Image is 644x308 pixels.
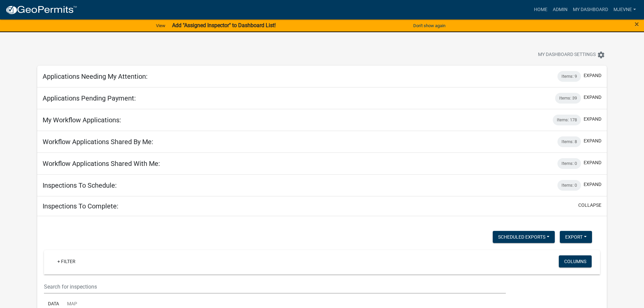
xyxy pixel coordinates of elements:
[584,137,601,144] button: expand
[493,231,555,243] button: Scheduled Exports
[611,3,639,16] a: MJevne
[43,181,117,189] h5: Inspections To Schedule:
[43,116,121,124] h5: My Workflow Applications:
[559,255,592,267] button: Columns
[635,19,639,29] span: ×
[153,20,168,31] a: View
[43,72,148,80] h5: Applications Needing My Attention:
[52,255,81,267] a: + Filter
[43,138,153,146] h5: Workflow Applications Shared By Me:
[553,115,581,125] div: Items: 178
[557,136,581,147] div: Items: 8
[635,20,639,28] button: Close
[44,280,506,294] input: Search for inspections
[538,51,596,59] span: My Dashboard Settings
[43,202,118,210] h5: Inspections To Complete:
[555,93,581,104] div: Items: 39
[570,3,611,16] a: My Dashboard
[560,231,592,243] button: Export
[584,72,601,79] button: expand
[172,22,276,28] strong: Add "Assigned Inspector" to Dashboard List!
[557,71,581,82] div: Items: 9
[43,160,160,168] h5: Workflow Applications Shared With Me:
[557,180,581,191] div: Items: 0
[578,202,601,209] button: collapse
[584,116,601,123] button: expand
[584,159,601,166] button: expand
[531,3,550,16] a: Home
[597,51,605,59] i: settings
[411,20,448,31] button: Don't show again
[43,94,136,102] h5: Applications Pending Payment:
[533,48,610,61] button: My Dashboard Settingssettings
[584,181,601,188] button: expand
[584,94,601,101] button: expand
[550,3,570,16] a: Admin
[557,158,581,169] div: Items: 0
